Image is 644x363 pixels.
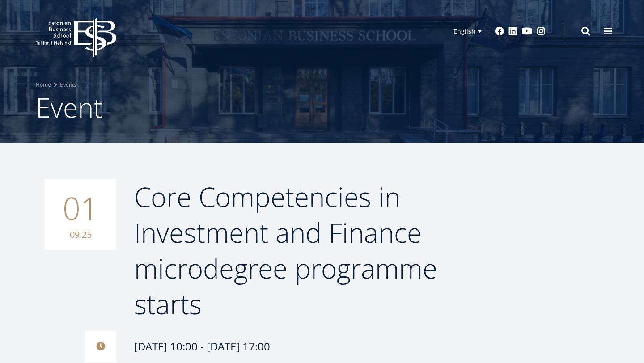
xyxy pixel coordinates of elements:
h1: Event [36,89,608,125]
a: Linkedin [508,27,517,36]
a: Facebook [495,27,504,36]
a: Instagram [537,27,546,36]
a: Events [60,80,76,89]
div: [DATE] 10:00 - [DATE] 17:00 [85,331,510,362]
a: Home [36,80,51,89]
div: 01 [45,179,116,250]
a: Youtube [522,27,532,36]
small: 09.25 [54,228,107,241]
span: Core Competencies in Investment and Finance microdegree programme starts [134,178,437,322]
